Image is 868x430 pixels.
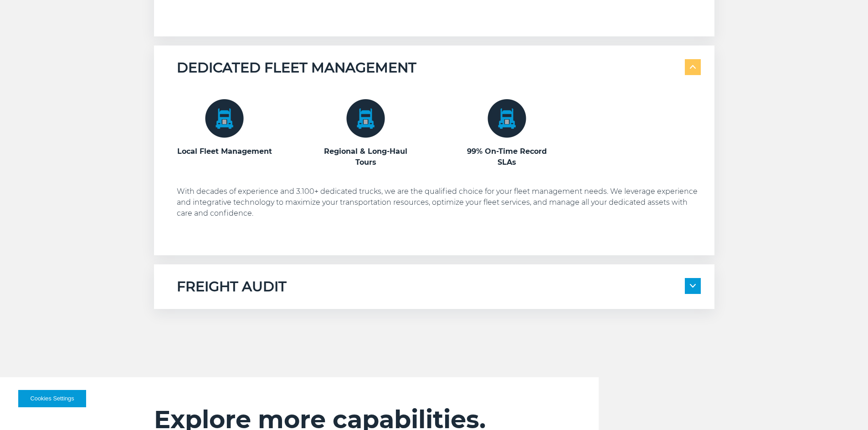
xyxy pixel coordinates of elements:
[459,146,555,168] h3: 99% On-Time Record SLAs
[18,390,86,407] button: Cookies Settings
[177,186,701,219] p: With decades of experience and 3.100+ dedicated trucks, we are the qualified choice for your flee...
[690,65,696,69] img: arrow
[318,146,414,168] h3: Regional & Long-Haul Tours
[690,284,696,288] img: arrow
[177,146,272,157] h3: Local Fleet Management
[177,278,287,295] h5: FREIGHT AUDIT
[177,59,416,76] h5: DEDICATED FLEET MANAGEMENT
